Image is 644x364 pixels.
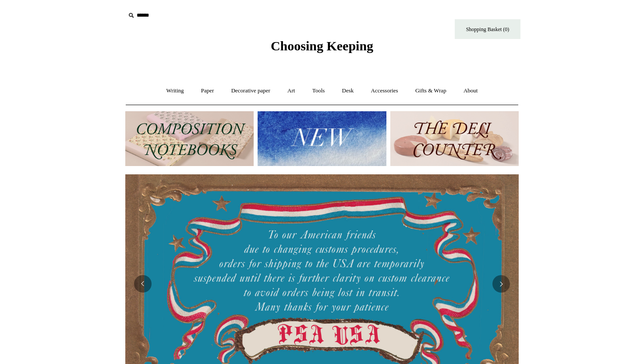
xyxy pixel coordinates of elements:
[390,111,519,166] img: The Deli Counter
[456,79,486,102] a: About
[455,19,520,39] a: Shopping Basket (0)
[492,275,510,293] button: Next
[193,79,222,102] a: Paper
[258,111,386,166] img: New.jpg__PID:f73bdf93-380a-4a35-bcfe-7823039498e1
[125,111,254,166] img: 202302 Composition ledgers.jpg__PID:69722ee6-fa44-49dd-a067-31375e5d54ec
[159,79,192,102] a: Writing
[407,79,454,102] a: Gifts & Wrap
[223,79,278,102] a: Decorative paper
[134,275,152,293] button: Previous
[334,79,362,102] a: Desk
[304,79,333,102] a: Tools
[271,46,373,52] a: Choosing Keeping
[280,79,303,102] a: Art
[363,79,406,102] a: Accessories
[271,39,373,53] span: Choosing Keeping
